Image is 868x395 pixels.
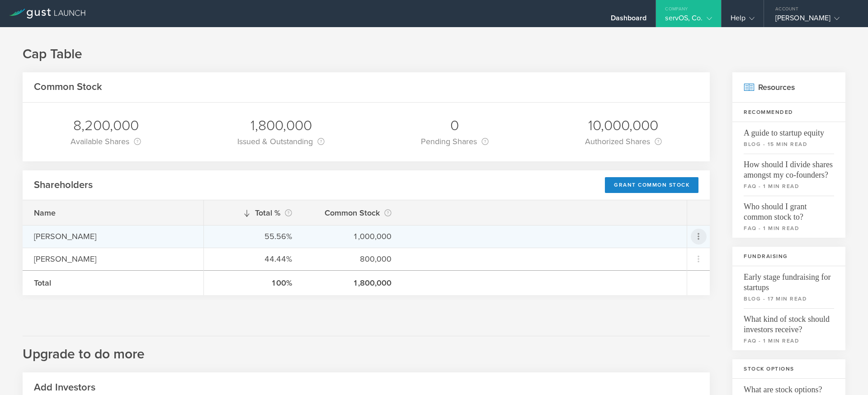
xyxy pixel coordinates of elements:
h2: Common Stock [34,80,102,94]
div: 1,000,000 [315,230,392,242]
span: What are stock options? [744,379,834,395]
h3: Fundraising [732,247,845,266]
a: A guide to startup equityblog - 15 min read [732,122,845,154]
div: Help [731,14,755,27]
div: Common Stock [315,207,392,219]
small: blog - 15 min read [744,140,834,148]
a: Who should I grant common stock to?faq - 1 min read [732,196,845,238]
div: 100% [215,277,292,289]
span: Early stage fundraising for startups [744,266,834,293]
div: Total [34,277,192,289]
div: 55.56% [215,230,292,242]
span: What kind of stock should investors receive? [744,308,834,335]
span: A guide to startup equity [744,122,834,138]
div: 44.44% [215,253,292,265]
div: 10,000,000 [585,116,662,135]
small: faq - 1 min read [744,224,834,232]
div: Total % [215,207,292,219]
div: 1,800,000 [237,116,325,135]
h2: Upgrade to do more [23,336,710,363]
span: Who should I grant common stock to? [744,196,834,222]
div: [PERSON_NAME] [34,230,192,242]
h3: Recommended [732,103,845,122]
div: Grant Common Stock [605,177,698,193]
h3: Stock Options [732,359,845,379]
div: [PERSON_NAME] [34,253,192,265]
a: How should I divide shares amongst my co-founders?faq - 1 min read [732,154,845,196]
h2: Resources [732,72,845,103]
iframe: Chat Widget [823,352,868,395]
div: Name [34,207,192,219]
div: Available Shares [71,135,141,148]
a: Early stage fundraising for startupsblog - 17 min read [732,266,845,308]
div: Dashboard [611,14,647,27]
a: What kind of stock should investors receive?faq - 1 min read [732,308,845,350]
small: faq - 1 min read [744,182,834,190]
h2: Shareholders [34,179,93,192]
span: How should I divide shares amongst my co-founders? [744,154,834,180]
div: 1,800,000 [315,277,392,289]
small: faq - 1 min read [744,337,834,345]
div: 0 [421,116,489,135]
small: blog - 17 min read [744,295,834,303]
div: 800,000 [315,253,392,265]
div: servOS, Co. [665,14,712,27]
div: Issued & Outstanding [237,135,325,148]
div: [PERSON_NAME] [775,14,852,27]
h1: Cap Table [23,45,845,63]
div: 8,200,000 [71,116,141,135]
div: Authorized Shares [585,135,662,148]
div: Pending Shares [421,135,489,148]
